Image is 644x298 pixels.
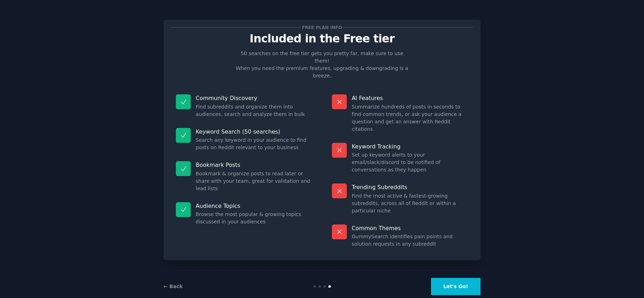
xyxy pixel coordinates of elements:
[196,170,312,192] dd: Bookmark & organize posts to read later or share with your team, great for validation and lead lists
[352,183,468,191] p: Trending Subreddits
[431,278,481,295] button: Let's Go!
[352,233,468,248] dd: GummySearch identifies pain points and solution requests in any subreddit
[352,94,468,102] p: AI Features
[352,192,468,215] dd: Find the most active & fastest-growing subreddits, across all of Reddit or within a particular niche
[196,202,312,210] p: Audience Topics
[196,103,312,118] dd: Find subreddits and organize them into audiences, search and analyze them in bulk
[171,33,473,45] p: Included in the Free tier
[196,94,312,102] p: Community Discovery
[196,211,312,226] dd: Browse the most popular & growing topics discussed in your audiences
[196,161,312,169] p: Bookmark Posts
[352,103,468,133] dd: Summarize hundreds of posts in seconds to find common trends, or ask your audience a question and...
[301,24,343,31] span: Free plan info
[196,128,312,135] p: Keyword Search (50 searches)
[163,284,183,289] a: ← Back
[196,136,312,151] dd: Search any keyword in your audience to find posts on Reddit relevant to your business
[233,50,411,80] p: 50 searches on the free tier gets you pretty far, make sure to use them! When you need the premiu...
[352,151,468,174] dd: Set up keyword alerts to your email/slack/discord to be notified of conversations as they happen
[352,143,468,150] p: Keyword Tracking
[352,224,468,232] p: Common Themes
